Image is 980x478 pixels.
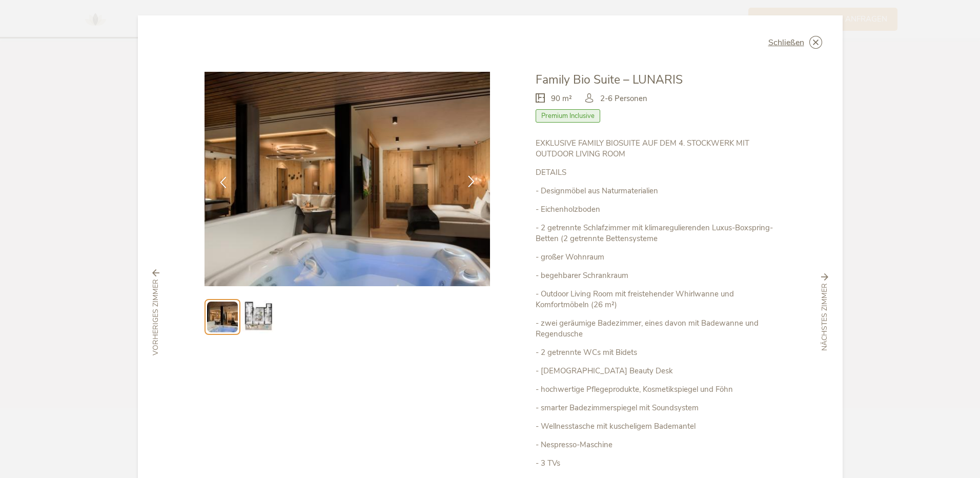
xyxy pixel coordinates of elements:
p: - zwei geräumige Badezimmer, eines davon mit Badewanne und Regendusche [536,318,775,340]
p: - Eichenholzboden [536,204,775,215]
p: EXKLUSIVE FAMILY BIOSUITE AUF DEM 4. STOCKWERK MIT OUTDOOR LIVING ROOM [536,138,775,160]
span: 90 m² [551,93,572,104]
span: Family Bio Suite – LUNARIS [536,72,683,88]
p: - hochwertige Pflegeprodukte, Kosmetikspiegel und Föhn [536,384,775,395]
p: - begehbarer Schrankraum [536,270,775,281]
span: Premium Inclusive [536,109,600,123]
p: DETAILS [536,167,775,178]
p: - Outdoor Living Room mit freistehender Whirlwanne und Komfortmöbeln (26 m²) [536,289,775,310]
p: - großer Wohnraum [536,252,775,263]
p: - 2 getrennte Schlafzimmer mit klimaregulierenden Luxus-Boxspring-Betten (2 getrennte Bettensysteme [536,223,775,244]
span: nächstes Zimmer [820,283,830,351]
img: Preview [207,302,238,332]
span: 2-6 Personen [600,93,647,104]
p: - Designmöbel aus Naturmaterialien [536,186,775,196]
span: Schließen [768,38,804,47]
p: - smarter Badezimmerspiegel mit Soundsystem [536,403,775,413]
p: - [DEMOGRAPHIC_DATA] Beauty Desk [536,366,775,376]
img: Family Bio Suite – LUNARIS [205,72,491,286]
img: Preview [242,301,275,333]
p: - 2 getrennte WCs mit Bidets [536,347,775,358]
span: vorheriges Zimmer [151,279,161,355]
